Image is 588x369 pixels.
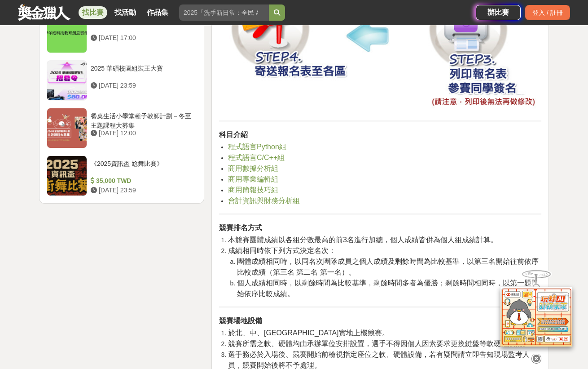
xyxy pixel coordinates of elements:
[228,197,300,205] a: 會計資訊與財務分析組
[91,81,193,90] div: [DATE] 23:59
[91,186,193,195] div: [DATE] 23:59
[47,60,197,101] a: 2025 華碩校園組裝王大賽 [DATE] 23:59
[500,287,572,347] img: d2146d9a-e6f6-4337-9592-8cefde37ba6b.png
[228,351,530,369] span: 選手務必於入場後、競賽開始前檢視指定座位之軟、硬體設備，若有疑問請立即告知現場監考人員，競賽開始後將不予處理。
[228,176,278,183] a: 商用專業編輯組
[91,129,193,138] div: [DATE] 12:00
[219,317,262,325] strong: 競賽場地設備
[91,159,193,176] div: 《2025資訊盃 尬舞比賽》
[47,108,197,148] a: 餐桌生活小學堂種子教師計劃－冬至主題課程大募集 [DATE] 12:00
[79,6,107,19] a: 找比賽
[476,5,521,20] a: 辦比賽
[228,236,498,244] span: 本競賽團體成績以各組分數最高的前3名進行加總，個人成績皆併為個人組成績計算。
[228,340,530,347] span: 競賽所需之軟、硬體均由承辦單位安排設置，選手不得因個人因素要求更換鍵盤等軟硬體設備。
[228,143,286,151] a: 程式語言Python組
[91,111,193,129] div: 餐桌生活小學堂種子教師計劃－冬至主題課程大募集
[219,131,248,138] strong: 科目介紹
[91,64,193,81] div: 2025 華碩校園組裝王大賽
[228,164,278,172] span: 商用數據分析組
[228,187,278,194] a: 商用簡報技巧組
[228,197,300,205] span: 會計資訊與財務分析組
[228,165,278,172] a: 商用數據分析組
[237,258,539,276] span: 團體成績相同時，以同名次團隊成員之個人成績及剩餘時間為比較基準，以第三名開始往前依序比較成績（第三名 第二名 第一名）。
[228,186,278,194] span: 商用簡報技巧組
[91,176,193,186] div: 35,000 TWD
[47,156,197,196] a: 《2025資訊盃 尬舞比賽》 35,000 TWD [DATE] 23:59
[525,5,570,20] div: 登入 / 註冊
[228,247,336,254] span: 成績相同時依下列方式決定名次：
[237,279,539,298] span: 個人成績相同時，以剩餘時間為比較基準，剩餘時間多者為優勝；剩餘時間相同時，以第一題開始依序比較成績。
[91,33,193,43] div: [DATE] 17:00
[228,329,389,337] span: 於北、中、[GEOGRAPHIC_DATA]實地上機競賽。
[111,6,140,19] a: 找活動
[228,154,285,161] span: 程式語言C/C++組
[228,154,285,161] a: 程式語言C/C++組
[47,13,197,53] a: 114學年度科技教育創意實作競賽 [DATE] 17:00
[219,224,262,231] strong: 競賽排名方式
[179,4,269,21] input: 2025「洗手新日常：全民 ALL IN」洗手歌全台徵選
[143,6,172,19] a: 作品集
